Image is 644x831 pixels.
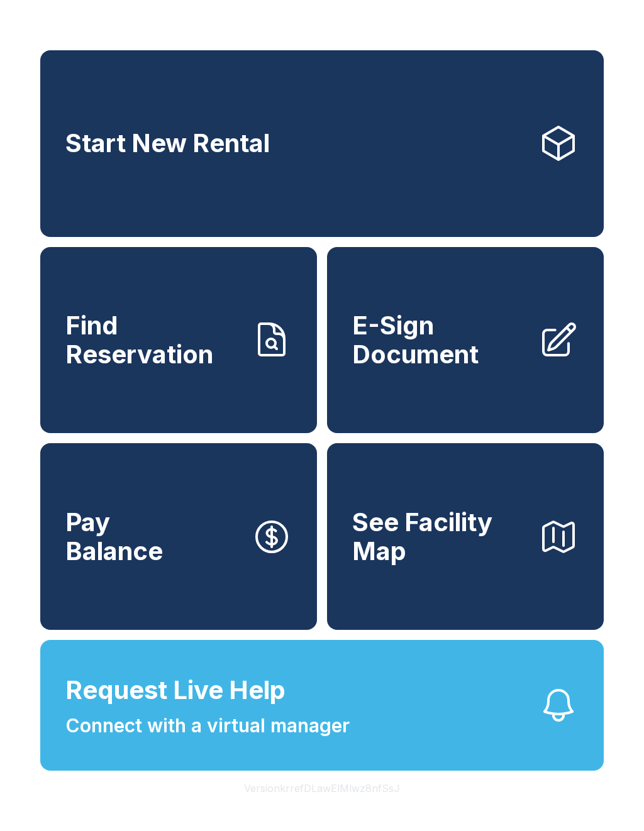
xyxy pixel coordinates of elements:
[40,247,317,434] a: Find Reservation
[352,311,528,368] span: E-Sign Document
[65,129,270,158] span: Start New Rental
[65,712,350,740] span: Connect with a virtual manager
[327,443,604,630] button: See Facility Map
[327,247,604,434] a: E-Sign Document
[65,311,241,368] span: Find Reservation
[234,771,410,806] button: VersionkrrefDLawElMlwz8nfSsJ
[40,443,317,630] button: PayBalance
[40,50,604,237] a: Start New Rental
[352,508,528,565] span: See Facility Map
[65,508,163,565] span: Pay Balance
[40,640,604,771] button: Request Live HelpConnect with a virtual manager
[65,671,286,709] span: Request Live Help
